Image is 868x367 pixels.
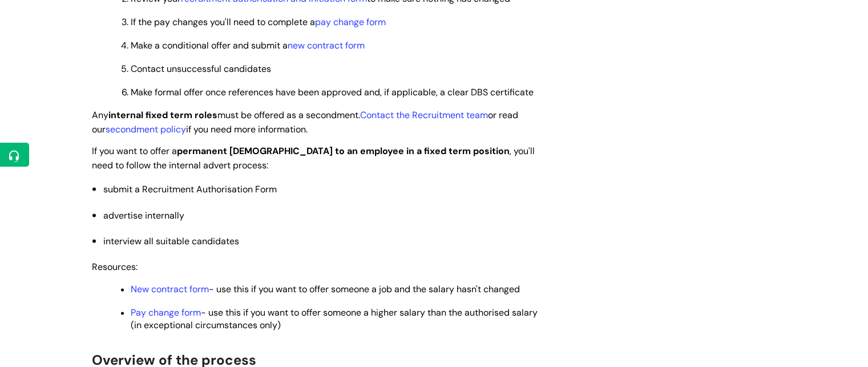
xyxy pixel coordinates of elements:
span: Make a conditional offer and submit a [131,39,365,51]
span: Any must be offered as a secondment. or read our if you need more information. [92,109,518,135]
span: Resources: [92,261,138,273]
span: submit a Recruitment Authorisation Form [103,183,277,195]
strong: permanent [DEMOGRAPHIC_DATA] to an employee in a fixed term position [177,145,510,157]
span: If you want to offer a , you'll need to follow the internal advert process: [92,145,535,171]
a: Pay change form [131,306,201,318]
strong: internal fixed term roles [108,109,217,121]
span: If the pay changes you'll need to complete a [131,16,386,28]
span: interview all suitable candidates [103,235,239,247]
span: - use this if you want to offer someone a higher salary than the authorised salary (in exceptiona... [131,306,538,331]
a: new contract form [288,39,365,51]
span: Contact unsuccessful candidates [131,63,271,75]
span: - use this if you want to offer someone a job and the salary hasn't changed [131,283,520,295]
a: Contact the Recruitment team [360,109,488,121]
a: secondment policy [106,123,186,135]
span: Make formal offer once references have been approved and, if applicable, a clear DBS certificate [131,86,534,98]
span: advertise internally [103,209,184,221]
a: pay change form [315,16,386,28]
a: New contract form [131,283,209,295]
